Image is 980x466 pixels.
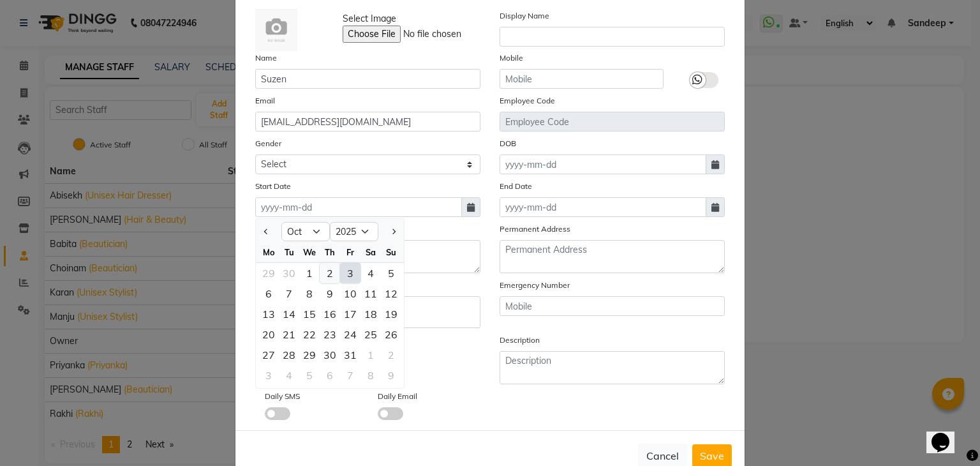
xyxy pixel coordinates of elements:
[258,345,279,365] div: 27
[279,304,299,324] div: Tuesday, October 14, 2025
[255,95,275,107] label: Email
[279,283,299,304] div: Tuesday, October 7, 2025
[381,304,401,324] div: 19
[381,283,401,304] div: Sunday, October 12, 2025
[320,324,340,345] div: Thursday, October 23, 2025
[281,222,330,241] select: Select month
[279,263,299,283] div: 30
[340,283,360,304] div: Friday, October 10, 2025
[381,365,401,386] div: Sunday, November 9, 2025
[255,112,480,132] input: Email
[299,304,320,324] div: 15
[320,345,340,365] div: 30
[258,365,279,386] div: Monday, November 3, 2025
[320,304,340,324] div: 16
[340,324,360,345] div: 24
[340,283,360,304] div: 10
[500,112,725,132] input: Employee Code
[340,263,360,283] div: Friday, October 3, 2025
[299,345,320,365] div: 29
[700,449,724,462] span: Save
[330,222,378,241] select: Select year
[340,365,360,386] div: Friday, November 7, 2025
[279,304,299,324] div: 14
[258,283,279,304] div: 6
[299,365,320,386] div: 5
[255,69,480,89] input: Name
[299,283,320,304] div: 8
[299,345,320,365] div: Wednesday, October 29, 2025
[299,242,320,262] div: We
[500,181,532,192] label: End Date
[258,263,279,283] div: Monday, September 29, 2025
[255,9,297,51] img: Cinque Terre
[320,263,340,283] div: 2
[255,181,291,192] label: Start Date
[500,95,555,107] label: Employee Code
[378,391,417,402] label: Daily Email
[388,222,399,242] button: Next month
[320,242,340,262] div: Th
[299,263,320,283] div: 1
[279,324,299,345] div: Tuesday, October 21, 2025
[500,69,664,89] input: Mobile
[258,345,279,365] div: Monday, October 27, 2025
[279,345,299,365] div: 28
[320,324,340,345] div: 23
[381,324,401,345] div: Sunday, October 26, 2025
[500,296,725,316] input: Mobile
[360,283,381,304] div: Saturday, October 11, 2025
[340,365,360,386] div: 7
[258,283,279,304] div: Monday, October 6, 2025
[279,283,299,304] div: 7
[299,365,320,386] div: Wednesday, November 5, 2025
[360,242,381,262] div: Sa
[360,365,381,386] div: Saturday, November 8, 2025
[258,324,279,345] div: 20
[299,283,320,304] div: Wednesday, October 8, 2025
[255,138,281,149] label: Gender
[320,365,340,386] div: 6
[320,283,340,304] div: 9
[381,345,401,365] div: 2
[340,345,360,365] div: Friday, October 31, 2025
[340,242,360,262] div: Fr
[381,263,401,283] div: 5
[340,263,360,283] div: 3
[255,197,462,217] input: yyyy-mm-dd
[500,154,706,174] input: yyyy-mm-dd
[320,304,340,324] div: Thursday, October 16, 2025
[320,345,340,365] div: Thursday, October 30, 2025
[360,263,381,283] div: Saturday, October 4, 2025
[258,304,279,324] div: Monday, October 13, 2025
[340,324,360,345] div: Friday, October 24, 2025
[381,345,401,365] div: Sunday, November 2, 2025
[279,365,299,386] div: Tuesday, November 4, 2025
[500,280,570,291] label: Emergency Number
[381,324,401,345] div: 26
[500,197,706,217] input: yyyy-mm-dd
[279,263,299,283] div: Tuesday, September 30, 2025
[381,242,401,262] div: Su
[279,242,299,262] div: Tu
[360,304,381,324] div: 18
[258,242,279,262] div: Mo
[279,365,299,386] div: 4
[258,263,279,283] div: 29
[381,304,401,324] div: Sunday, October 19, 2025
[500,52,523,64] label: Mobile
[500,138,516,149] label: DOB
[360,345,381,365] div: 1
[360,263,381,283] div: 4
[299,324,320,345] div: 22
[381,365,401,386] div: 9
[299,324,320,345] div: Wednesday, October 22, 2025
[265,391,300,402] label: Daily SMS
[500,334,540,346] label: Description
[343,26,516,43] input: Select Image
[340,304,360,324] div: Friday, October 17, 2025
[360,345,381,365] div: Saturday, November 1, 2025
[279,324,299,345] div: 21
[258,365,279,386] div: 3
[500,10,549,22] label: Display Name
